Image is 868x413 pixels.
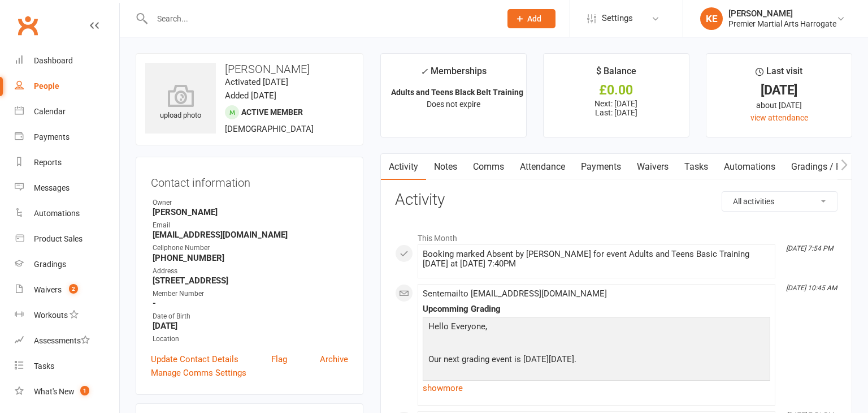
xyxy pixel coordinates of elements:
a: view attendance [750,113,808,122]
strong: - [153,298,348,308]
a: Tasks [676,154,716,180]
div: Last visit [756,64,802,84]
span: 1 [80,386,89,395]
h3: Contact information [151,172,348,189]
a: People [15,74,119,99]
div: Calendar [34,107,66,116]
div: Owner [153,197,348,208]
strong: [PHONE_NUMBER] [153,253,348,263]
div: Memberships [420,64,487,85]
p: Next: [DATE] Last: [DATE] [554,99,679,117]
a: What's New1 [15,379,119,405]
span: 2 [69,284,78,294]
a: Flag [271,352,287,366]
div: [PERSON_NAME] [728,8,836,19]
li: This Month [395,226,837,244]
input: Search... [149,11,493,27]
span: Settings [602,6,633,31]
p: Our next grading event is [DATE][DATE]. [426,352,767,369]
a: Clubworx [14,11,42,40]
a: Messages [15,175,119,201]
strong: [EMAIL_ADDRESS][DOMAIN_NAME] [153,230,348,240]
span: Active member [241,107,303,117]
strong: [PERSON_NAME] [153,207,348,217]
i: [DATE] 10:45 AM [786,284,837,292]
span: Sent email to [EMAIL_ADDRESS][DOMAIN_NAME] [423,289,607,299]
a: Attendance [512,154,573,180]
a: Payments [15,124,119,150]
strong: [STREET_ADDRESS] [153,276,348,286]
a: Archive [320,352,348,366]
div: Location [153,334,348,345]
time: Added [DATE] [225,91,276,101]
i: ✓ [420,66,428,77]
a: Calendar [15,99,119,124]
h3: [PERSON_NAME] [145,63,354,75]
h3: Activity [395,191,837,209]
a: Payments [573,154,629,180]
a: Activity [381,154,426,180]
a: Product Sales [15,226,119,252]
a: Notes [426,154,465,180]
div: Premier Martial Arts Harrogate [728,19,836,29]
a: Automations [15,201,119,226]
span: Add [527,14,541,23]
div: People [34,81,59,91]
a: Waivers [629,154,676,180]
a: Waivers 2 [15,277,119,303]
span: Does not expire [427,100,480,109]
div: What's New [34,387,75,396]
div: about [DATE] [717,99,841,111]
span: [DEMOGRAPHIC_DATA] [225,124,314,134]
div: Booking marked Absent by [PERSON_NAME] for event Adults and Teens Basic Training [DATE] at [DATE]... [423,249,770,269]
i: [DATE] 7:54 PM [786,244,833,252]
div: Gradings [34,260,66,269]
div: Address [153,266,348,277]
div: Date of Birth [153,311,348,322]
div: Workouts [34,311,68,320]
button: Add [507,9,555,28]
div: Cellphone Number [153,243,348,253]
a: Gradings [15,252,119,277]
div: Automations [34,209,80,218]
div: Upcomming Grading [423,304,770,314]
div: Waivers [34,285,62,294]
div: Payments [34,132,70,141]
div: upload photo [145,84,216,122]
div: £0.00 [554,84,679,96]
div: Reports [34,158,62,167]
a: Manage Comms Settings [151,366,246,380]
a: Tasks [15,354,119,379]
div: Email [153,220,348,231]
strong: [DATE] [153,321,348,331]
div: KE [700,7,723,30]
div: Messages [34,183,70,192]
div: [DATE] [717,84,841,96]
div: $ Balance [596,64,636,84]
p: Hello Everyone, [426,320,767,336]
a: show more [423,380,770,396]
a: Dashboard [15,48,119,74]
div: Dashboard [34,56,73,65]
a: Update Contact Details [151,352,238,366]
a: Reports [15,150,119,175]
strong: Adults and Teens Black Belt Training [391,88,523,97]
time: Activated [DATE] [225,77,288,87]
a: Comms [465,154,512,180]
a: Assessments [15,328,119,354]
div: Assessments [34,336,90,345]
a: Automations [716,154,783,180]
div: Product Sales [34,234,83,243]
div: Tasks [34,362,54,371]
div: Member Number [153,289,348,299]
a: Workouts [15,303,119,328]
